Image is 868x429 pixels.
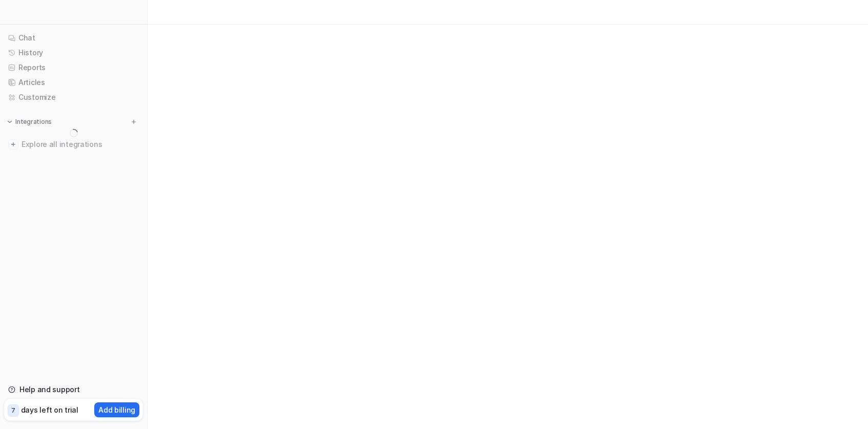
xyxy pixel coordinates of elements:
p: Add billing [98,404,135,415]
a: Explore all integrations [4,137,143,152]
button: Add billing [94,402,139,417]
a: Chat [4,31,143,45]
p: 7 [11,406,15,415]
p: days left on trial [21,404,78,415]
span: Explore all integrations [22,136,139,153]
a: History [4,46,143,60]
img: explore all integrations [8,139,18,149]
p: Integrations [15,118,52,126]
button: Integrations [4,117,55,127]
a: Articles [4,75,143,90]
a: Reports [4,60,143,75]
a: Help and support [4,382,143,397]
a: Customize [4,90,143,104]
img: expand menu [6,118,13,125]
img: menu_add.svg [130,118,137,125]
